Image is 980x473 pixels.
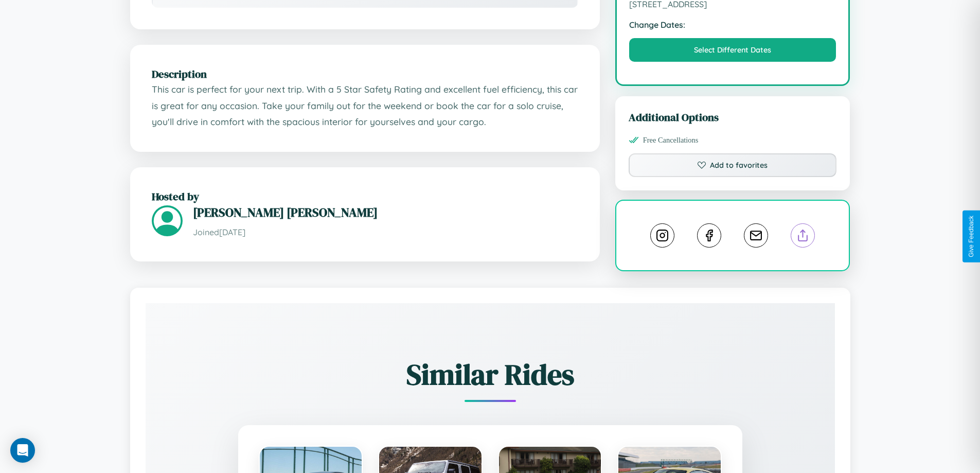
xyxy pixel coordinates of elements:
h3: [PERSON_NAME] [PERSON_NAME] [193,204,578,221]
div: Open Intercom Messenger [10,438,35,463]
span: Free Cancellations [643,136,699,145]
strong: Change Dates: [629,20,836,30]
button: Add to favorites [629,153,837,177]
h2: Hosted by [152,189,578,204]
p: This car is perfect for your next trip. With a 5 Star Safety Rating and excellent fuel efficiency... [152,81,578,130]
p: Joined [DATE] [193,225,578,240]
div: Give Feedback [968,216,975,257]
h3: Additional Options [629,110,837,125]
button: Select Different Dates [629,38,836,62]
h2: Description [152,66,578,81]
h2: Similar Rides [182,355,799,394]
